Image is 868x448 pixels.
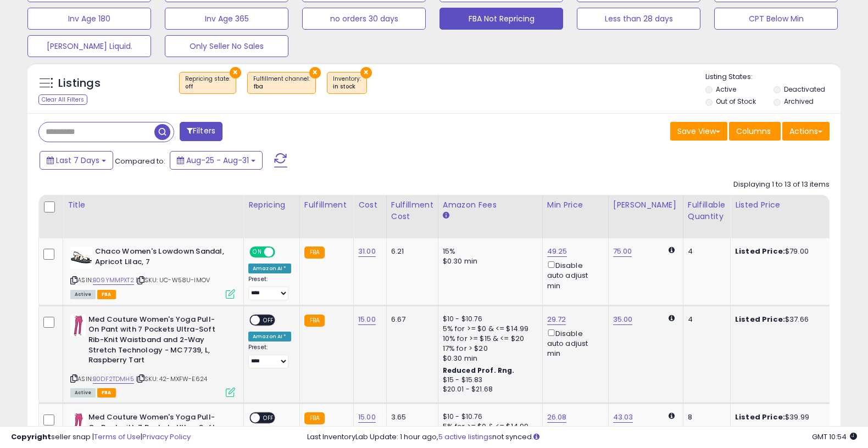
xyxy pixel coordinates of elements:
div: Fulfillment [304,199,349,211]
span: 2025-09-8 10:54 GMT [812,432,857,442]
div: 8 [688,412,722,422]
a: Terms of Use [94,432,141,442]
div: Min Price [547,199,604,211]
button: no orders 30 days [302,8,426,30]
label: Active [716,85,736,94]
b: Listed Price: [735,314,785,324]
div: seller snap | | [11,432,191,443]
a: 49.25 [547,246,567,257]
a: 43.03 [613,412,633,423]
label: Archived [784,97,814,106]
span: Columns [736,126,771,137]
div: 10% for >= $15 & <= $20 [443,334,534,344]
div: $15 - $15.83 [443,376,534,385]
button: × [309,67,321,79]
label: Out of Stock [716,97,756,106]
div: ASIN: [70,247,235,298]
span: FBA [97,290,116,299]
button: × [230,67,241,79]
button: Filters [180,122,222,141]
div: $0.30 min [443,256,534,266]
div: 15% [443,247,534,256]
span: OFF [274,248,291,257]
div: 6.67 [391,315,430,324]
a: 75.00 [613,246,632,257]
div: Fulfillable Quantity [688,199,726,222]
div: Displaying 1 to 13 of 13 items [733,180,830,190]
div: $39.99 [735,412,826,422]
small: FBA [304,412,325,424]
b: Med Couture Women's Yoga Pull-On Pant with 7 Pockets Ultra-Soft Rib-Knit Waistband and 2-Way Stre... [88,315,222,368]
button: Only Seller No Sales [165,35,288,57]
img: 31et9sCotiL._SL40_.jpg [70,247,92,268]
div: $10 - $10.76 [443,315,534,324]
button: CPT Below Min [714,8,838,30]
div: $20.01 - $21.68 [443,385,534,394]
span: Repricing state : [185,75,230,91]
a: 15.00 [358,412,376,423]
a: Privacy Policy [142,432,191,442]
a: B0DF2TDMH5 [93,374,134,384]
div: Repricing [248,199,295,211]
button: Less than 28 days [577,8,700,30]
span: Compared to: [115,156,165,166]
span: Fulfillment channel : [253,75,310,91]
button: × [360,67,372,79]
div: $10 - $10.76 [443,412,534,422]
div: $37.66 [735,315,826,324]
div: 4 [688,247,722,256]
div: ASIN: [70,315,235,396]
div: off [185,83,230,91]
label: Deactivated [784,85,825,94]
div: 4 [688,315,722,324]
div: 6.21 [391,247,430,256]
span: OFF [260,315,277,324]
button: Aug-25 - Aug-31 [170,151,263,170]
button: Last 7 Days [40,151,113,170]
button: Columns [729,122,781,141]
span: Last 7 Days [56,155,99,166]
div: 3.65 [391,412,430,422]
b: Reduced Prof. Rng. [443,366,515,375]
button: [PERSON_NAME] Liquid. [27,35,151,57]
button: Inv Age 365 [165,8,288,30]
span: ON [251,248,264,257]
span: | SKU: 42-MXFW-E624 [136,374,207,383]
b: Listed Price: [735,412,785,422]
a: 15.00 [358,314,376,325]
a: 26.08 [547,412,567,423]
div: Clear All Filters [38,94,87,105]
a: B09YMMPXT2 [93,276,134,285]
img: 31MpwsuDrrL._SL40_.jpg [70,315,86,337]
span: All listings currently available for purchase on Amazon [70,388,96,397]
div: $0.30 min [443,354,534,363]
span: All listings currently available for purchase on Amazon [70,290,96,299]
div: Last InventoryLab Update: 1 hour ago, not synced. [307,432,857,443]
h5: Listings [58,76,101,91]
small: FBA [304,247,325,259]
div: Preset: [248,276,291,300]
button: FBA Not Repricing [439,8,563,30]
div: fba [253,83,310,91]
b: Chaco Women's Lowdown Sandal, Apricot Lilac, 7 [95,247,229,270]
strong: Copyright [11,432,51,442]
div: 5% for >= $0 & <= $14.99 [443,324,534,334]
div: Amazon Fees [443,199,538,211]
div: 17% for > $20 [443,344,534,354]
img: 31MpwsuDrrL._SL40_.jpg [70,412,86,434]
button: Inv Age 180 [27,8,151,30]
div: Preset: [248,344,291,368]
div: Amazon AI * [248,264,291,273]
button: Save View [670,122,727,141]
span: | SKU: UC-W58U-IMOV [136,276,210,284]
span: FBA [97,388,116,397]
div: Disable auto adjust min [547,327,600,359]
div: $79.00 [735,247,826,256]
div: Fulfillment Cost [391,199,433,222]
span: Inventory : [333,75,361,91]
button: Actions [782,122,830,141]
div: Cost [358,199,382,211]
div: Disable auto adjust min [547,259,600,291]
span: Aug-25 - Aug-31 [186,155,249,166]
div: in stock [333,83,361,91]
